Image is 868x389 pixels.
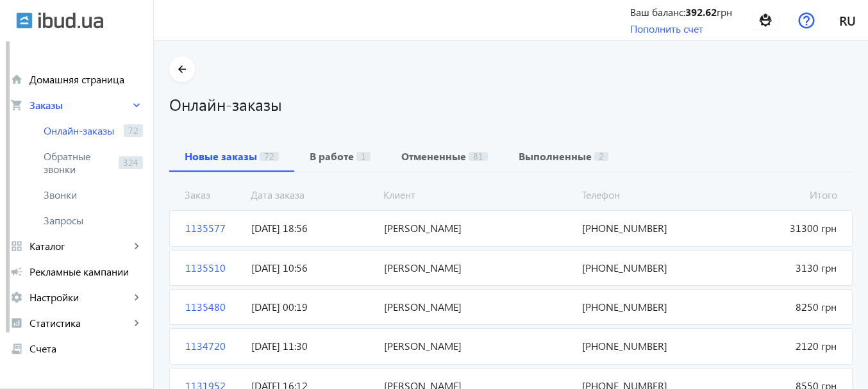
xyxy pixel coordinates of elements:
span: [PERSON_NAME] [379,221,578,235]
span: Обратные звонки [44,150,113,176]
span: 1134720 [180,339,246,353]
span: [PHONE_NUMBER] [577,261,709,275]
span: Настройки [29,291,130,304]
span: Статистика [29,317,130,329]
mat-icon: settings [10,291,23,304]
mat-icon: keyboard_arrow_right [130,99,143,112]
span: 8250 грн [710,300,842,314]
mat-icon: keyboard_arrow_right [130,317,143,329]
span: Звонки [44,188,143,201]
span: Заказы [29,99,130,112]
span: ru [839,12,856,28]
img: ibud_text.svg [38,12,103,29]
span: 2 [594,152,608,161]
span: Дата заказа [246,188,378,202]
span: 72 [260,152,279,161]
span: [DATE] 18:56 [246,221,378,235]
mat-icon: analytics [10,317,23,329]
span: Онлайн-заказы [44,124,119,137]
mat-icon: arrow_back [174,62,190,78]
mat-icon: keyboard_arrow_right [130,240,143,252]
span: [PHONE_NUMBER] [577,221,709,235]
span: Заказ [179,188,246,202]
span: 2120 грн [710,339,842,353]
span: Запросы [44,214,143,227]
span: 1 [356,152,371,161]
span: 324 [119,156,143,169]
span: 31300 грн [710,221,842,235]
b: Отмененные [401,151,466,161]
span: Счета [29,342,143,355]
span: 3130 грн [710,261,842,275]
span: Каталог [29,240,130,252]
span: Рекламные кампании [29,265,143,278]
span: [PHONE_NUMBER] [577,339,709,353]
span: [PERSON_NAME] [379,300,578,314]
mat-icon: home [10,73,23,86]
span: 81 [469,152,488,161]
h1: Онлайн-заказы [169,93,853,115]
b: 392.62 [685,5,717,19]
span: Клиент [378,188,577,202]
span: 72 [124,124,143,137]
span: 1135510 [180,261,246,275]
span: [PERSON_NAME] [379,261,578,275]
span: Телефон [577,188,710,202]
b: Выполненные [519,151,592,161]
span: Домашняя страница [29,73,143,86]
b: Новые заказы [185,151,257,161]
span: [DATE] 00:19 [246,300,378,314]
img: help.svg [798,12,815,29]
span: 1135480 [180,300,246,314]
img: ibud.svg [16,12,33,29]
mat-icon: grid_view [10,240,23,252]
span: 1135577 [180,221,246,235]
span: [PHONE_NUMBER] [577,300,709,314]
span: [PERSON_NAME] [379,339,578,353]
span: [DATE] 10:56 [246,261,378,275]
img: 100226752caaf8b93c8917683337177-2763fb0b4e.png [751,6,780,35]
div: Ваш баланс: грн [630,5,732,19]
a: Пополнить счет [630,22,703,35]
span: Итого [710,188,842,202]
b: В работе [310,151,354,161]
mat-icon: shopping_cart [10,99,23,112]
mat-icon: receipt_long [10,342,23,355]
mat-icon: campaign [10,265,23,278]
mat-icon: keyboard_arrow_right [130,291,143,304]
span: [DATE] 11:30 [246,339,378,353]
